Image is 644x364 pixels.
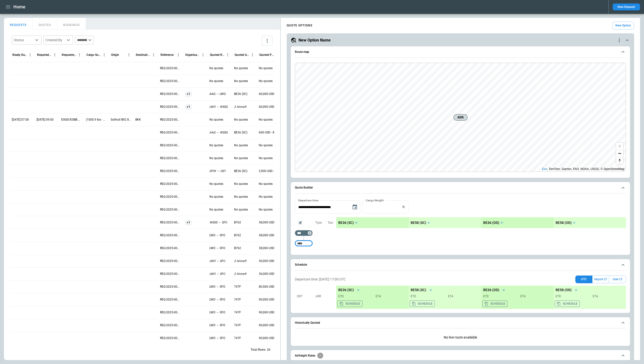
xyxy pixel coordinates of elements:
button: Zoom in [616,143,623,150]
div: Required Date & Time (UTC-05:00) [37,53,52,57]
div: Historically Quoted [295,331,626,343]
p: No quotes [259,182,273,186]
div: Cargo Summary [86,53,101,57]
p: DFW → OST [209,169,226,173]
p: REQ-2025-000010 [160,272,181,276]
h5: New Option Name [299,38,331,43]
div: Destination [136,53,150,57]
button: Destination column menu [150,52,157,58]
p: Departure time: [DATE] 17:00 UTC [295,277,346,281]
h6: Schedule [295,263,307,266]
p: 747F [234,298,241,302]
p: 90,000 USD [259,298,274,302]
p: No live route available [295,331,626,343]
button: Quoted Aircraft column menu [249,52,256,58]
p: BE58 (SC) [411,288,426,292]
p: 38,000 USD [259,233,274,237]
button: Requested Route column menu [76,52,83,58]
p: REQ-2025-000013 [160,233,181,237]
button: New Option [612,22,634,29]
h6: Airfreight Rates [295,354,315,357]
div: Status [14,38,34,43]
button: New Option Namequote-option-actions [291,37,630,43]
p: No quotes [234,66,248,70]
p: B762 [234,220,241,225]
p: No quotes [259,208,273,212]
span: +1 [185,216,192,229]
button: User LT [609,276,626,283]
h6: Historically Quoted [295,321,320,324]
p: 747F [234,285,241,289]
p: No quotes [234,79,248,83]
button: Organisation column menu [200,52,206,58]
p: No quotes [259,79,273,83]
button: New Request [613,3,640,10]
p: No quotes [209,118,223,122]
div: scrollable content [336,286,626,309]
p: Total Rows: [251,348,266,352]
h1: Home [13,4,25,10]
p: REQ-2025-000006 [160,323,181,327]
button: Cargo Summary column menu [101,52,107,58]
p: No quotes [234,208,248,212]
p: BKK [135,118,141,122]
button: Historically Quoted [295,317,626,329]
p: ETA [374,294,407,299]
p: BE36 (SC) [338,288,354,292]
p: No quotes [234,182,248,186]
p: REQ-2025-000016 [160,195,181,199]
p: No quotes [209,143,223,148]
p: No quotes [209,66,223,70]
div: Quoted Route [210,53,224,57]
div: Too short [295,230,313,236]
p: 10/27/2025 07:00 [12,118,29,122]
p: No quotes [259,195,273,199]
p: (1000.9 lbs - 2 m³) Perishables [86,118,107,122]
button: Airfreight Rates [295,350,626,362]
p: 2,900 USD - 81,600 USD [259,169,280,173]
button: Origin column menu [126,52,132,58]
p: AAQ → LWO [209,92,226,96]
p: ETA [591,294,624,299]
label: Cargo Weight [366,198,384,202]
p: LWO → SFO [209,336,225,340]
div: scrollable content [336,217,626,228]
p: ETD [338,294,371,299]
div: Quoted Aircraft [235,53,249,57]
div: Quoted Price [259,53,274,57]
p: REQ-2025-000023 [160,105,181,109]
button: Required Date & Time (UTC-05:00) column menu [52,52,58,58]
div: Origin [111,53,119,57]
button: Reference column menu [175,52,181,58]
p: 2 Aircraft [234,259,246,263]
p: 36,000 USD - 36,300 USD [259,272,280,276]
label: Departure time [298,198,319,202]
p: REQ-2025-000017 [160,182,181,186]
div: Quote Builder [295,200,626,249]
p: REQ-2025-000020 [160,143,181,148]
p: LWO → SFO [209,246,225,250]
p: 90,000 USD [259,336,274,340]
p: REQ-2025-000011 [160,259,181,263]
p: LWO → SFO [209,233,225,237]
button: Copy the aircraft schedule to your clipboard [482,300,507,307]
p: 38,000 USD [259,220,274,225]
p: LWO → SFO [209,323,225,327]
button: Quote Builder [295,182,626,193]
p: No quotes [209,79,223,83]
p: Dep [297,294,314,299]
p: REQ-2025-000025 [160,79,181,83]
p: WSSS → SFO [209,220,227,225]
canvas: Map [295,63,626,172]
p: No quotes [234,143,248,148]
p: 36,000 USD - 36,300 USD [259,259,280,263]
p: BE58 (OD) [556,288,572,292]
p: BE36 (OD) [483,221,499,225]
p: LWO → SFO [209,259,225,263]
p: 90,000 USD [259,323,274,327]
p: REQ-2025-000019 [160,156,181,160]
p: No quotes [209,182,223,186]
p: 38,000 USD [259,246,274,250]
p: Solihull B92 8NW [111,118,131,122]
p: REQ-2025-000012 [160,246,181,250]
